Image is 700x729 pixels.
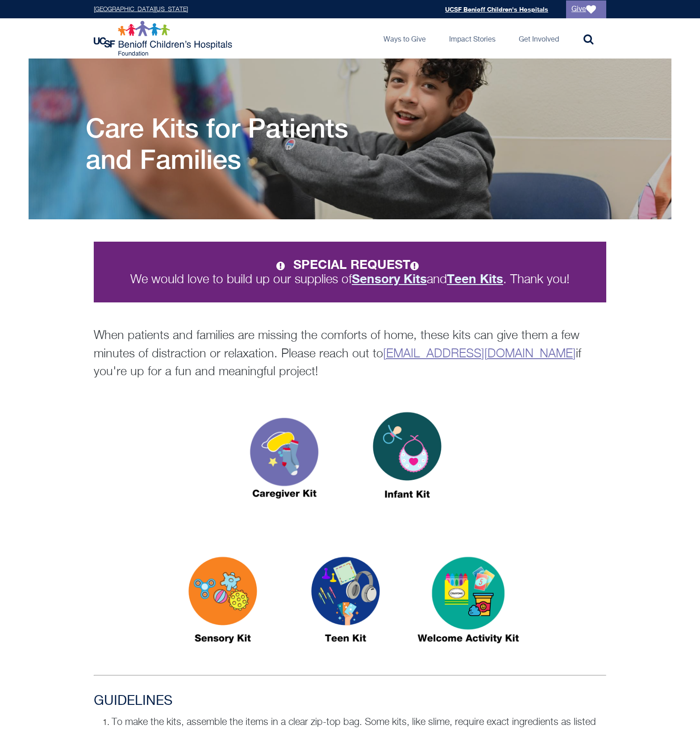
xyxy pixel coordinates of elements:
[167,540,279,668] img: Sensory Kits
[351,395,463,524] img: infant kit
[445,5,548,13] a: UCSF Benioff Children's Hospitals
[94,21,234,56] img: Logo for UCSF Benioff Children's Hospitals Foundation
[512,18,566,59] a: Get Involved
[94,693,606,709] h3: GUIDELINES
[447,271,503,286] strong: Teen Kits
[383,348,576,360] a: [EMAIL_ADDRESS][DOMAIN_NAME]
[376,18,433,59] a: Ways to Give
[229,395,340,524] img: caregiver kit
[94,327,606,381] p: When patients and families are missing the comforts of home, these kits can give them a few minut...
[412,540,524,668] img: Activity Kits
[352,273,427,286] a: Sensory Kits
[293,257,424,272] strong: SPECIAL REQUEST
[352,271,427,286] strong: Sensory Kits
[290,540,401,668] img: Teen Kit
[86,112,389,175] h1: Care Kits for Patients and Families
[447,273,503,286] a: Teen Kits
[566,0,606,18] a: Give
[110,258,590,286] p: We would love to build up our supplies of and . Thank you!
[442,18,503,59] a: Impact Stories
[94,6,188,13] a: [GEOGRAPHIC_DATA][US_STATE]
